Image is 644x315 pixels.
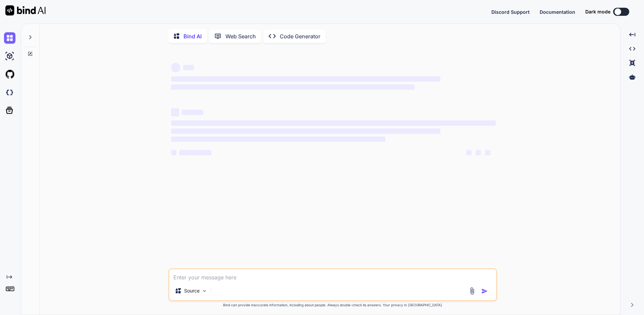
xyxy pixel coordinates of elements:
span: ‌ [182,110,203,115]
p: Bind can provide inaccurate information, including about people. Always double-check its answers.... [168,303,497,308]
span: ‌ [171,128,440,134]
span: Documentation [540,9,575,15]
img: icon [481,288,488,294]
span: ‌ [466,150,472,155]
button: Documentation [540,8,575,15]
img: ai-studio [4,50,15,62]
span: ‌ [171,120,496,126]
p: Code Generator [280,32,320,40]
p: Bind AI [183,32,202,40]
span: ‌ [171,108,179,116]
span: ‌ [171,150,176,155]
span: ‌ [171,84,415,90]
button: Discord Support [491,8,530,15]
img: chat [4,32,15,44]
span: ‌ [183,65,194,70]
img: attachment [468,287,476,295]
span: ‌ [171,136,385,142]
img: Bind AI [5,5,46,15]
span: ‌ [171,76,440,82]
img: Pick Models [202,288,207,294]
span: ‌ [485,150,490,155]
p: Web Search [225,32,256,40]
span: Dark mode [585,8,610,15]
p: Source [184,287,200,294]
span: ‌ [171,63,180,72]
span: Discord Support [491,9,530,15]
img: githubLight [4,69,15,80]
span: ‌ [476,150,481,155]
span: ‌ [179,150,211,155]
img: darkCloudIdeIcon [4,87,15,98]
